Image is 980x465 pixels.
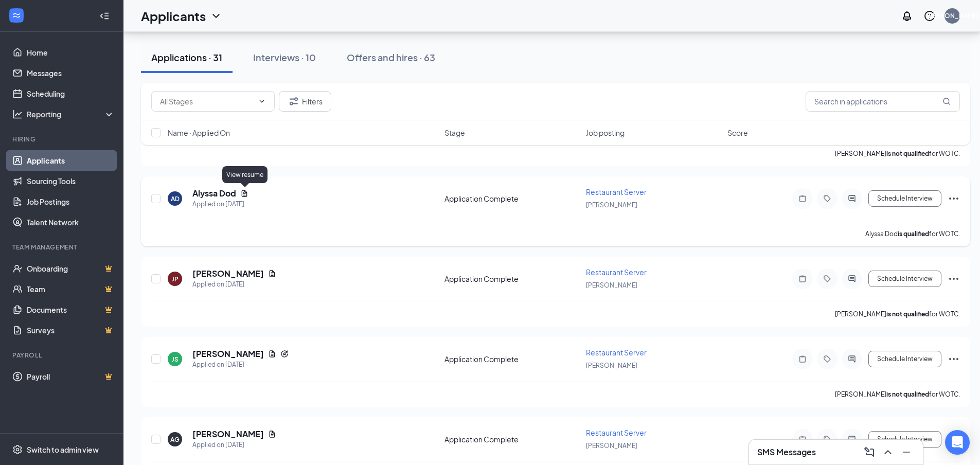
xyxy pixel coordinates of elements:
svg: ChevronDown [258,97,266,105]
a: Scheduling [27,83,115,104]
a: Messages [27,63,115,83]
span: [PERSON_NAME] [586,442,637,450]
svg: ChevronUp [882,446,894,458]
svg: Tag [821,435,833,443]
h5: [PERSON_NAME] [192,348,264,360]
button: ChevronUp [880,444,896,460]
div: Team Management [12,243,113,252]
svg: Note [796,435,809,443]
svg: Ellipses [948,192,960,205]
svg: Analysis [12,109,23,119]
div: Application Complete [444,354,580,364]
svg: ChevronDown [210,10,222,22]
b: is not qualified [886,390,929,398]
div: Hiring [12,135,113,144]
svg: ActiveChat [846,194,858,203]
div: [PERSON_NAME] [926,11,979,20]
div: Switch to admin view [27,444,99,455]
div: Applications · 31 [151,51,222,64]
span: [PERSON_NAME] [586,281,637,289]
div: View resume [222,166,268,183]
button: ComposeMessage [861,444,878,460]
a: Home [27,42,115,63]
span: [PERSON_NAME] [586,362,637,369]
svg: WorkstreamLogo [11,10,22,21]
div: Applied on [DATE] [192,440,276,450]
button: Schedule Interview [868,351,941,367]
svg: Settings [12,444,23,455]
div: Application Complete [444,434,580,444]
svg: MagnifyingGlass [942,97,951,105]
input: Search in applications [806,91,960,112]
div: Interviews · 10 [253,51,316,64]
input: All Stages [160,96,254,107]
svg: Note [796,275,809,283]
div: Reporting [27,109,115,119]
svg: Document [240,189,248,198]
span: [PERSON_NAME] [586,201,637,209]
svg: Note [796,194,809,203]
svg: ActiveChat [846,355,858,363]
button: Schedule Interview [868,271,941,287]
h5: [PERSON_NAME] [192,428,264,440]
span: Restaurant Server [586,267,647,277]
p: [PERSON_NAME] for WOTC. [835,310,960,318]
button: Schedule Interview [868,190,941,207]
div: Application Complete [444,193,580,204]
span: Name · Applied On [168,128,230,138]
button: Schedule Interview [868,431,941,448]
h5: [PERSON_NAME] [192,268,264,279]
svg: Ellipses [948,353,960,365]
h3: SMS Messages [757,446,816,458]
a: TeamCrown [27,279,115,299]
button: Filter Filters [279,91,331,112]
div: Applied on [DATE] [192,279,276,290]
a: Applicants [27,150,115,171]
p: Alyssa Dod for WOTC. [865,229,960,238]
h1: Applicants [141,7,206,25]
svg: Note [796,355,809,363]
span: Restaurant Server [586,187,647,196]
div: Application Complete [444,274,580,284]
div: AG [170,435,180,444]
div: JS [172,355,179,364]
div: AD [171,194,180,203]
a: Talent Network [27,212,115,233]
span: Score [727,128,748,138]
a: Job Postings [27,191,115,212]
svg: Tag [821,275,833,283]
div: Applied on [DATE] [192,360,289,370]
svg: ActiveChat [846,275,858,283]
div: Open Intercom Messenger [945,430,970,455]
a: DocumentsCrown [27,299,115,320]
a: PayrollCrown [27,366,115,387]
span: Stage [444,128,465,138]
svg: Tag [821,355,833,363]
span: Restaurant Server [586,348,647,357]
svg: ActiveChat [846,435,858,443]
svg: Ellipses [948,273,960,285]
svg: Collapse [99,11,110,21]
svg: Tag [821,194,833,203]
svg: Notifications [901,10,913,22]
span: Restaurant Server [586,428,647,437]
div: Offers and hires · 63 [347,51,435,64]
svg: Document [268,430,276,438]
span: Job posting [586,128,625,138]
svg: QuestionInfo [923,10,936,22]
svg: Filter [288,95,300,108]
svg: ComposeMessage [863,446,876,458]
svg: Document [268,270,276,278]
b: is qualified [898,230,929,238]
div: JP [172,275,179,283]
p: [PERSON_NAME] for WOTC. [835,390,960,399]
button: Minimize [898,444,915,460]
div: Applied on [DATE] [192,199,248,209]
a: Sourcing Tools [27,171,115,191]
svg: Reapply [280,350,289,358]
h5: Alyssa Dod [192,188,236,199]
b: is not qualified [886,310,929,318]
a: OnboardingCrown [27,258,115,279]
svg: Minimize [900,446,913,458]
div: Payroll [12,351,113,360]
